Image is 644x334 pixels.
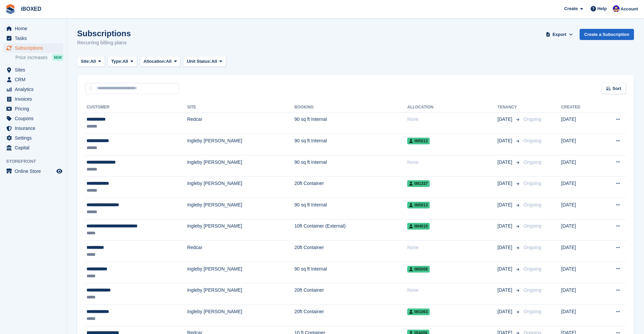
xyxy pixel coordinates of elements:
[3,34,63,43] a: menu
[561,241,598,262] td: [DATE]
[524,181,541,186] span: Ongoing
[77,56,105,67] button: Site: All
[55,167,63,175] a: Preview store
[15,85,55,94] span: Analytics
[15,94,55,104] span: Invoices
[15,166,55,176] span: Online Store
[524,287,541,293] span: Ongoing
[18,3,44,14] a: iBOXED
[183,56,226,67] button: Unit Status: All
[6,158,67,165] span: Storefront
[3,124,63,133] a: menu
[3,104,63,113] a: menu
[294,102,408,113] th: Booking
[524,138,541,143] span: Ongoing
[3,133,63,143] a: menu
[187,262,294,283] td: Ingleby [PERSON_NAME]
[187,155,294,177] td: Ingleby [PERSON_NAME]
[140,56,181,67] button: Allocation: All
[52,54,63,61] div: NEW
[122,58,128,65] span: All
[187,198,294,220] td: Ingleby [PERSON_NAME]
[407,287,497,294] div: None
[407,180,430,187] span: IM1337
[15,65,55,75] span: Sites
[187,58,211,65] span: Unit Status:
[552,31,566,38] span: Export
[15,43,55,53] span: Subscriptions
[497,159,514,166] span: [DATE]
[407,308,430,315] span: IM1063
[561,219,598,241] td: [DATE]
[561,112,598,134] td: [DATE]
[294,198,408,220] td: 90 sq ft Internal
[407,266,430,273] span: IM5006
[166,58,172,65] span: All
[497,116,514,123] span: [DATE]
[497,223,514,230] span: [DATE]
[3,24,63,33] a: menu
[561,155,598,177] td: [DATE]
[187,241,294,262] td: Redcar
[3,143,63,152] a: menu
[3,65,63,75] a: menu
[407,202,430,208] span: IM5013
[294,305,408,326] td: 20ft Container
[15,114,55,123] span: Coupons
[524,116,541,122] span: Ongoing
[497,102,521,113] th: Tenancy
[15,24,55,33] span: Home
[612,85,621,92] span: Sort
[15,104,55,113] span: Pricing
[144,58,166,65] span: Allocation:
[3,166,63,176] a: menu
[15,143,55,152] span: Capital
[15,75,55,84] span: CRM
[294,283,408,305] td: 20ft Container
[111,58,123,65] span: Type:
[294,241,408,262] td: 20ft Container
[407,102,497,113] th: Allocation
[77,39,131,47] p: Recurring billing plans
[497,287,514,294] span: [DATE]
[108,56,137,67] button: Type: All
[613,5,620,12] img: Noor Rashid
[5,4,15,14] img: stora-icon-8386f47178a22dfd0bd8f6a31ec36ba5ce8667c1dd55bd0f319d3a0aa187defe.svg
[15,54,63,61] a: Price increases NEW
[497,201,514,208] span: [DATE]
[561,283,598,305] td: [DATE]
[15,34,55,43] span: Tasks
[294,134,408,155] td: 90 sq ft Internal
[407,116,497,123] div: None
[3,114,63,123] a: menu
[407,138,430,144] span: IM5012
[294,177,408,198] td: 20ft Container
[497,266,514,273] span: [DATE]
[561,102,598,113] th: Created
[211,58,217,65] span: All
[545,29,574,40] button: Export
[85,102,187,113] th: Customer
[15,124,55,133] span: Insurance
[407,159,497,166] div: None
[561,262,598,283] td: [DATE]
[497,180,514,187] span: [DATE]
[524,223,541,229] span: Ongoing
[524,309,541,314] span: Ongoing
[3,75,63,84] a: menu
[597,5,607,12] span: Help
[564,5,578,12] span: Create
[187,305,294,326] td: Ingleby [PERSON_NAME]
[3,43,63,53] a: menu
[561,134,598,155] td: [DATE]
[81,58,90,65] span: Site:
[90,58,96,65] span: All
[561,198,598,220] td: [DATE]
[294,155,408,177] td: 90 sq ft Internal
[524,159,541,165] span: Ongoing
[294,112,408,134] td: 90 sq ft Internal
[561,177,598,198] td: [DATE]
[77,29,131,38] h1: Subscriptions
[15,54,48,61] span: Price increases
[187,177,294,198] td: Ingleby [PERSON_NAME]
